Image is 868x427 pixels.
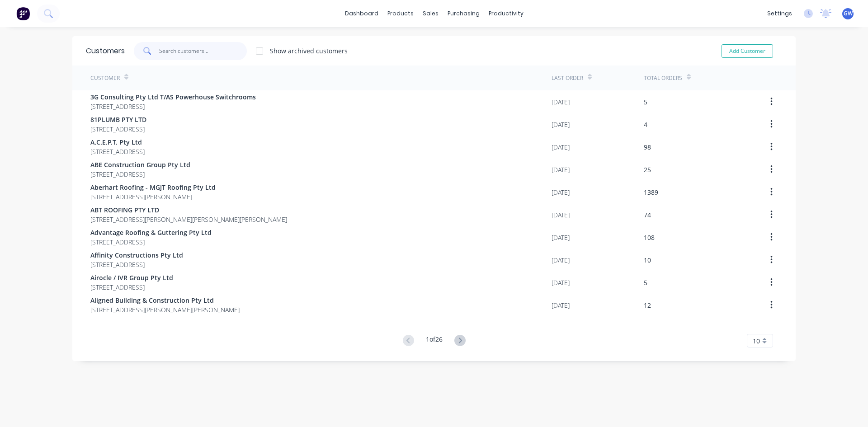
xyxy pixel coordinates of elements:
[90,215,287,224] span: [STREET_ADDRESS][PERSON_NAME][PERSON_NAME][PERSON_NAME]
[90,92,256,102] span: 3G Consulting Pty Ltd T/AS Powerhouse Switchrooms
[90,205,287,215] span: ABT ROOFING PTY LTD
[552,165,570,174] div: [DATE]
[722,44,773,58] button: Add Customer
[552,142,570,152] div: [DATE]
[90,147,145,156] span: [STREET_ADDRESS]
[644,165,651,174] div: 25
[644,142,651,152] div: 98
[159,42,247,60] input: Search customers...
[644,97,647,107] div: 5
[552,188,570,197] div: [DATE]
[426,334,443,347] div: 1 of 26
[644,300,651,310] div: 12
[270,46,348,56] div: Show archived customers
[844,9,853,18] span: GW
[644,188,658,197] div: 1389
[90,282,173,292] span: [STREET_ADDRESS]
[90,228,212,237] span: Advantage Roofing & Guttering Pty Ltd
[90,115,146,124] span: 81PLUMB PTY LTD
[552,74,583,82] div: Last Order
[644,278,647,287] div: 5
[443,7,484,20] div: purchasing
[552,210,570,220] div: [DATE]
[552,120,570,129] div: [DATE]
[16,7,30,20] img: Factory
[90,237,212,247] span: [STREET_ADDRESS]
[90,169,190,179] span: [STREET_ADDRESS]
[644,255,651,265] div: 10
[90,124,146,134] span: [STREET_ADDRESS]
[90,74,120,82] div: Customer
[552,97,570,107] div: [DATE]
[763,7,797,20] div: settings
[552,278,570,287] div: [DATE]
[753,336,760,346] span: 10
[90,273,173,282] span: Airocle / IVR Group Pty Ltd
[644,233,655,242] div: 108
[90,137,145,147] span: A.C.E.P.T. Pty Ltd
[644,74,682,82] div: Total Orders
[90,192,216,202] span: [STREET_ADDRESS][PERSON_NAME]
[90,183,216,192] span: Aberhart Roofing - MGJT Roofing Pty Ltd
[644,120,647,129] div: 4
[552,255,570,265] div: [DATE]
[90,102,256,111] span: [STREET_ADDRESS]
[90,260,183,269] span: [STREET_ADDRESS]
[86,46,125,56] div: Customers
[418,7,443,20] div: sales
[484,7,528,20] div: productivity
[340,7,383,20] a: dashboard
[90,160,190,169] span: ABE Construction Group Pty Ltd
[552,233,570,242] div: [DATE]
[552,300,570,310] div: [DATE]
[383,7,418,20] div: products
[90,296,240,305] span: Aligned Building & Construction Pty Ltd
[90,250,183,260] span: Affinity Constructions Pty Ltd
[644,210,651,220] div: 74
[90,305,240,314] span: [STREET_ADDRESS][PERSON_NAME][PERSON_NAME]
